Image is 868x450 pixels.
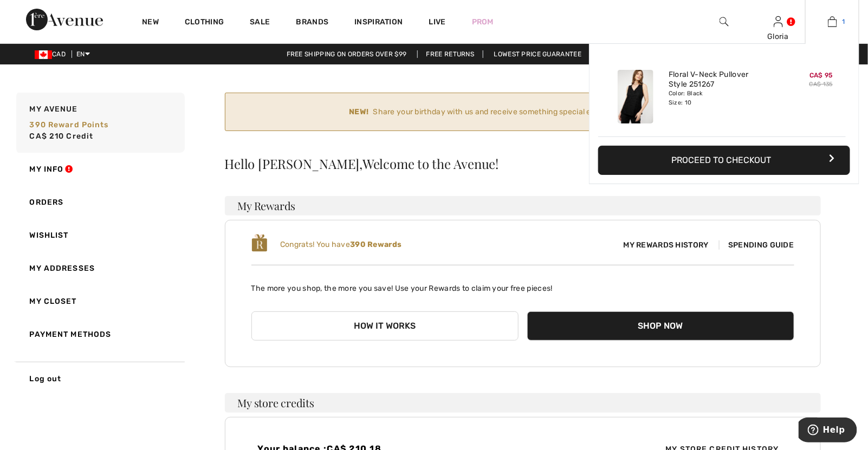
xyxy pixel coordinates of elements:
[14,186,185,219] a: Orders
[669,70,775,89] a: Floral V-Neck Pullover Style 251267
[417,50,484,58] a: Free Returns
[30,120,109,129] span: 390 Reward points
[809,71,833,79] span: CA$ 95
[828,15,837,28] img: My Bag
[774,16,783,27] a: Sign In
[250,17,270,29] a: Sale
[774,15,783,28] img: My Info
[472,16,494,28] a: Prom
[251,233,268,253] img: loyalty_logo_r.svg
[225,196,821,216] h3: My Rewards
[843,17,845,27] span: 1
[76,50,90,58] span: EN
[527,311,794,341] button: Shop Now
[30,132,94,141] span: CA$ 210 Credit
[251,274,794,294] p: The more you shop, the more you save! Use your Rewards to claim your free pieces!
[485,50,591,58] a: Lowest Price Guarantee
[14,219,185,252] a: Wishlist
[26,9,103,30] img: 1ère Avenue
[185,17,224,29] a: Clothing
[251,311,519,341] button: How it works
[354,17,403,29] span: Inspiration
[14,285,185,318] a: My Closet
[225,393,821,413] h3: My store credits
[350,240,401,249] b: 390 Rewards
[142,17,159,29] a: New
[615,239,717,251] span: My Rewards History
[14,318,185,351] a: Payment Methods
[35,50,70,58] span: CAD
[429,16,446,28] a: Live
[349,106,368,118] strong: NEW!
[799,418,857,445] iframe: Opens a widget where you can find more information
[225,157,821,170] div: Hello [PERSON_NAME],
[806,15,859,28] a: 1
[618,70,653,123] img: Floral V-Neck Pullover Style 251267
[14,362,185,395] a: Log out
[14,252,185,285] a: My Addresses
[30,103,78,115] span: My Avenue
[35,50,52,59] img: Canadian Dollar
[719,240,794,250] span: Spending Guide
[809,81,833,88] s: CA$ 135
[720,15,729,28] img: search the website
[278,50,416,58] a: Free shipping on orders over $99
[362,157,498,170] span: Welcome to the Avenue!
[752,31,805,42] div: Gloria
[598,146,850,175] button: Proceed to Checkout
[669,89,775,107] div: Color: Black Size: 10
[14,153,185,186] a: My Info
[296,17,329,29] a: Brands
[234,106,796,118] div: Share your birthday with us and receive something special each year.
[280,240,402,249] span: Congrats! You have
